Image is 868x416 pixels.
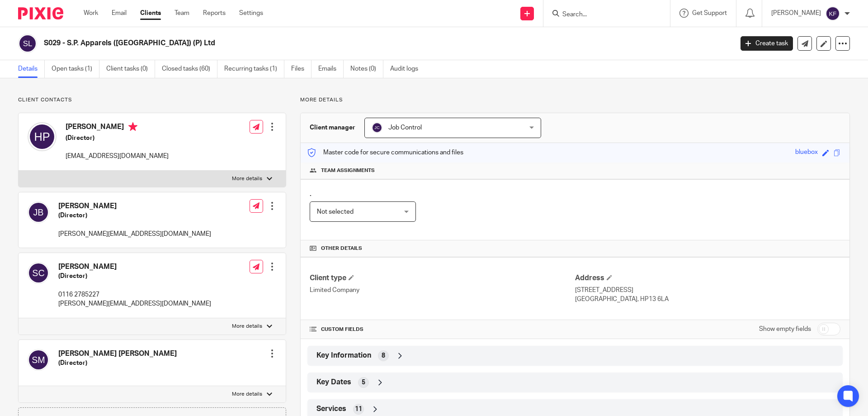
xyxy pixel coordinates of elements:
[321,245,362,252] span: Other details
[310,123,355,132] h3: Client manager
[112,9,127,18] a: Email
[307,148,463,157] p: Master code for secure communications and files
[58,211,211,220] h5: (Director)
[58,299,211,308] p: [PERSON_NAME][EMAIL_ADDRESS][DOMAIN_NAME]
[575,286,840,295] p: [STREET_ADDRESS]
[390,60,425,78] a: Audit logs
[28,201,49,223] img: svg%3E
[239,9,263,18] a: Settings
[291,60,311,78] a: Files
[318,60,344,78] a: Emails
[58,349,177,359] h4: [PERSON_NAME] [PERSON_NAME]
[58,290,211,299] p: 0116 2785227
[310,273,575,283] h4: Client type
[18,34,37,53] img: svg%3E
[321,167,375,174] span: Team assignments
[28,122,57,151] img: svg%3E
[310,286,575,295] p: Limited Company
[316,404,346,414] span: Services
[18,7,63,19] img: Pixie
[795,148,818,158] div: bluebox
[362,378,365,387] span: 5
[826,6,840,21] img: svg%3E
[575,273,840,283] h4: Address
[58,262,211,272] h4: [PERSON_NAME]
[300,96,850,104] p: More details
[561,11,643,19] input: Search
[771,9,821,18] p: [PERSON_NAME]
[28,262,49,284] img: svg%3E
[66,122,169,134] h4: [PERSON_NAME]
[350,60,383,78] a: Notes (0)
[759,325,811,334] label: Show empty fields
[224,60,284,78] a: Recurring tasks (1)
[18,60,45,78] a: Details
[66,152,169,161] p: [EMAIL_ADDRESS][DOMAIN_NAME]
[388,124,422,131] span: Job Control
[66,134,169,143] h5: (Director)
[52,60,99,78] a: Open tasks (1)
[372,122,382,133] img: svg%3E
[382,351,385,360] span: 8
[140,9,161,18] a: Clients
[58,359,177,368] h5: (Director)
[232,391,262,398] p: More details
[310,190,311,197] span: .
[162,60,217,78] a: Closed tasks (60)
[203,9,226,18] a: Reports
[317,209,354,215] span: Not selected
[232,323,262,330] p: More details
[355,405,362,414] span: 11
[58,272,211,281] h5: (Director)
[84,9,98,18] a: Work
[44,38,590,48] h2: S029 - S.P. Apparels ([GEOGRAPHIC_DATA]) (P) Ltd
[28,349,49,371] img: svg%3E
[310,326,575,333] h4: CUSTOM FIELDS
[18,96,286,104] p: Client contacts
[58,230,211,239] p: [PERSON_NAME][EMAIL_ADDRESS][DOMAIN_NAME]
[692,10,727,16] span: Get Support
[575,295,840,304] p: [GEOGRAPHIC_DATA], HP13 6LA
[232,175,262,182] p: More details
[106,60,155,78] a: Client tasks (0)
[316,378,351,387] span: Key Dates
[175,9,189,18] a: Team
[316,351,371,360] span: Key Information
[741,36,793,51] a: Create task
[128,122,137,131] i: Primary
[58,201,211,211] h4: [PERSON_NAME]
